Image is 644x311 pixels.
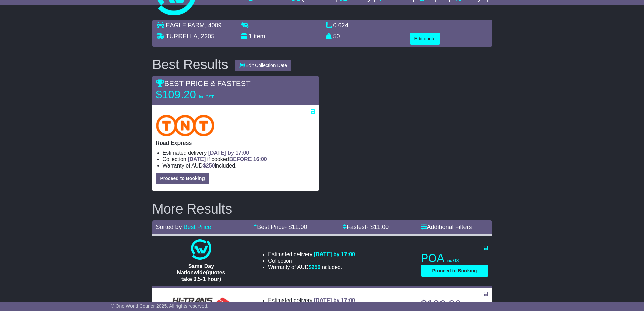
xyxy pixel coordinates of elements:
span: if booked [188,156,267,162]
span: 11.00 [292,224,307,230]
span: , 4009 [205,22,222,29]
a: Fastest- $11.00 [343,224,389,230]
a: Best Price [184,224,211,230]
p: POA [421,251,488,265]
button: Edit quote [410,33,440,45]
img: TNT Domestic: Road Express [156,115,215,136]
span: item [254,33,265,40]
span: 250 [206,163,215,169]
span: [DATE] by 17:00 [208,150,249,156]
p: $109.20 [156,88,240,102]
p: $136.86 [421,297,488,311]
span: - $ [285,224,307,230]
span: 50 [333,33,340,40]
span: [DATE] by 17:00 [314,251,355,257]
a: Best Price- $11.00 [253,224,307,230]
h2: More Results [152,201,492,216]
li: Collection [163,156,315,162]
span: BEST PRICE & FASTEST [156,79,251,88]
span: EAGLE FARM [166,22,205,29]
span: $ [203,163,215,169]
span: Same Day Nationwide(quotes take 0.5-1 hour) [177,263,225,282]
li: Estimated delivery [268,297,355,304]
li: Warranty of AUD included. [163,162,315,169]
li: Estimated delivery [163,150,315,156]
a: Additional Filters [421,224,472,230]
span: [DATE] [188,156,206,162]
span: , 2205 [197,33,214,40]
span: 0.624 [333,22,349,29]
span: - $ [366,224,389,230]
li: Warranty of AUD included. [268,264,355,270]
span: TURRELLA [166,33,197,40]
span: 16:00 [253,156,267,162]
span: 11.00 [374,224,389,230]
span: Sorted by [156,224,182,230]
span: © One World Courier 2025. All rights reserved. [111,303,209,309]
p: Road Express [156,140,315,146]
span: [DATE] by 17:00 [314,297,355,303]
span: 250 [312,264,321,270]
span: inc GST [199,95,214,99]
button: Proceed to Booking [156,173,209,184]
span: inc GST [447,258,461,263]
span: 1 [249,33,252,40]
div: Best Results [149,57,232,72]
span: $ [309,264,321,270]
button: Proceed to Booking [421,265,488,277]
li: Estimated delivery [268,251,355,258]
img: One World Courier: Same Day Nationwide(quotes take 0.5-1 hour) [191,239,211,260]
li: Collection [268,258,355,264]
span: BEFORE [229,156,252,162]
button: Edit Collection Date [235,60,291,71]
